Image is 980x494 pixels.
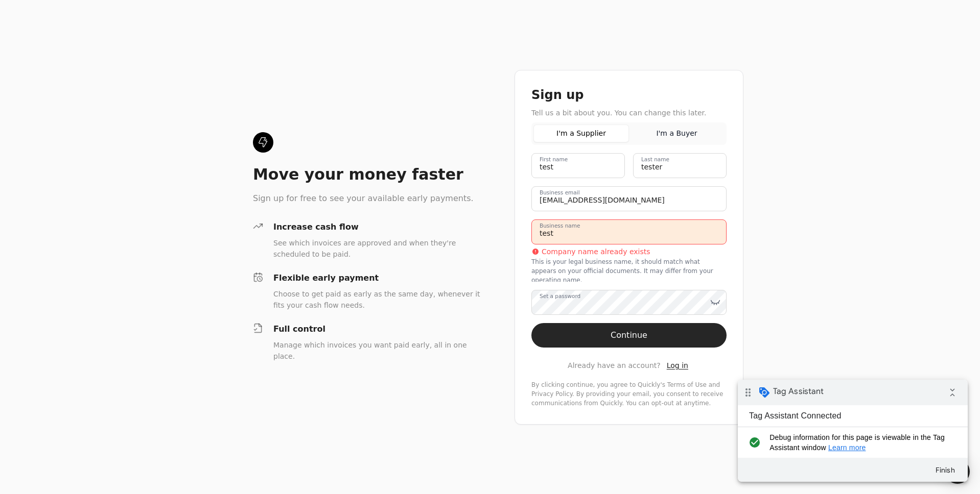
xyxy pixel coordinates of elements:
[542,246,650,257] p: Company name already exists
[540,155,568,163] label: First name
[667,360,688,371] a: Log in
[273,339,482,362] div: Manage which invoices you want paid early, all in one place.
[253,192,482,205] div: Sign up for free to see your available early payments.
[665,360,690,372] button: Log in
[204,3,225,23] i: Collapse debug badge
[531,257,727,282] div: This is your legal business name, it should match what appears on your official documents. It may...
[90,64,128,72] a: Learn more
[253,165,482,184] div: Move your money faster
[273,237,482,260] div: See which invoices are approved and when they're scheduled to be paid.
[35,7,86,17] span: Tag Assistant
[629,125,725,142] button: I'm a Buyer
[568,360,661,371] span: Already have an account?
[641,155,669,163] label: Last name
[533,125,629,142] button: I'm a Supplier
[273,221,482,233] div: Increase cash flow
[273,288,482,311] div: Choose to get paid as early as the same day, whenever it fits your cash flow needs.
[531,380,727,408] div: By clicking continue, you agree to Quickly's and . By providing your email, you consent to receiv...
[531,390,572,398] a: privacy-policy
[32,53,213,73] span: Debug information for this page is viewable in the Tag Assistant window
[273,323,482,335] div: Full control
[667,381,707,388] a: terms-of-service
[540,188,580,196] label: Business email
[531,87,727,103] div: Sign up
[667,361,688,369] span: Log in
[531,323,727,348] button: Continue
[8,53,25,73] i: check_circle
[531,107,727,118] div: Tell us a bit about you. You can change this later.
[540,292,580,300] label: Set a password
[273,272,482,284] div: Flexible early payment
[540,221,580,230] label: Business name
[189,81,226,100] button: Finish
